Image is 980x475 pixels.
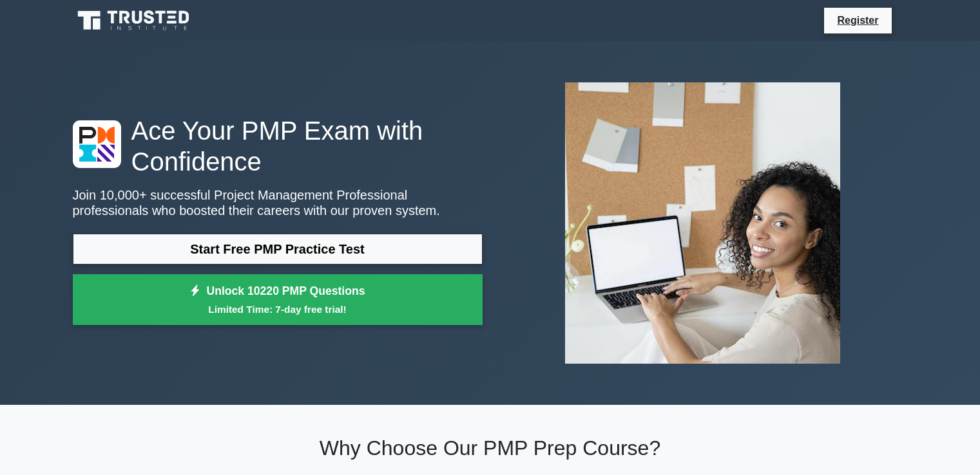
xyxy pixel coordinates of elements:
[73,274,483,326] a: Unlock 10220 PMP QuestionsLimited Time: 7-day free trial!
[89,302,466,317] small: Limited Time: 7-day free trial!
[73,187,483,218] p: Join 10,000+ successful Project Management Professional professionals who boosted their careers w...
[829,12,886,28] a: Register
[73,234,483,265] a: Start Free PMP Practice Test
[73,115,483,177] h1: Ace Your PMP Exam with Confidence
[73,436,908,460] h2: Why Choose Our PMP Prep Course?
